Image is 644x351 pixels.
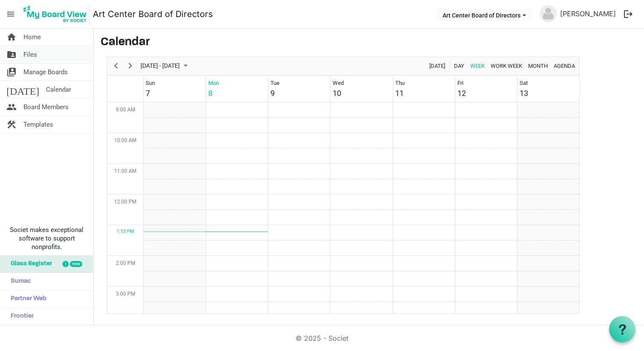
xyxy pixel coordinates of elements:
[107,57,580,314] div: Week of September 8, 2025
[469,61,486,71] span: Week
[6,116,17,133] span: construction
[619,5,637,23] button: logout
[527,61,549,71] button: Month
[296,334,348,342] a: © 2025 - Societ
[23,116,53,133] span: Templates
[469,61,486,71] button: Week
[114,168,136,174] span: 11:00 AM
[116,260,135,266] span: 2:00 PM
[123,57,138,75] div: next period
[6,64,17,81] span: switch_account
[270,79,279,87] div: Tue
[453,61,466,71] button: Day
[3,6,19,22] span: menu
[46,81,71,98] span: Calendar
[140,61,181,71] span: [DATE] - [DATE]
[428,61,446,71] span: [DATE]
[453,61,465,71] span: Day
[208,79,219,87] div: Mon
[457,87,466,99] div: 12
[6,81,39,98] span: [DATE]
[553,61,576,71] span: Agenda
[520,87,528,99] div: 13
[208,87,213,99] div: 8
[125,61,136,71] button: Next
[395,87,404,99] div: 11
[527,61,549,71] span: Month
[6,290,46,307] span: Partner Web
[139,61,192,71] button: September 2025
[6,273,31,290] span: Sumac
[490,61,523,71] span: Work Week
[109,57,123,75] div: previous period
[6,308,34,325] span: Frontier
[21,3,93,25] a: My Board View Logo
[114,137,136,143] span: 10:00 AM
[116,107,135,113] span: 9:00 AM
[4,226,89,251] span: Societ makes exceptional software to support nonprofits.
[520,79,528,87] div: Sat
[107,228,144,235] div: 1:13 PM
[23,99,69,116] span: Board Members
[6,29,17,46] span: home
[552,61,577,71] button: Agenda
[110,61,122,71] button: Previous
[116,291,135,297] span: 3:00 PM
[23,64,68,81] span: Manage Boards
[70,261,82,267] div: new
[557,5,619,22] a: [PERSON_NAME]
[114,199,136,205] span: 12:00 PM
[333,79,344,87] div: Wed
[540,5,557,22] img: no-profile-picture.svg
[437,9,532,21] button: Art Center Board of Directors dropdownbutton
[270,87,275,99] div: 9
[146,87,150,99] div: 7
[23,29,41,46] span: Home
[6,255,52,273] span: Glass Register
[138,57,193,75] div: September 07 - 13, 2025
[489,61,524,71] button: Work Week
[23,46,37,63] span: Files
[457,79,463,87] div: Fri
[6,99,17,116] span: people
[93,6,213,23] a: Art Center Board of Directors
[101,35,637,50] h3: Calendar
[21,3,89,25] img: My Board View Logo
[333,87,341,99] div: 10
[428,61,447,71] button: Today
[395,79,405,87] div: Thu
[146,79,155,87] div: Sun
[6,46,17,63] span: folder_shared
